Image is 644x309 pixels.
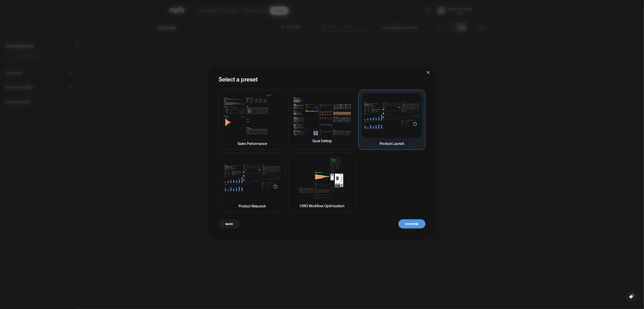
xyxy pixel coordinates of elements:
[239,203,266,209] p: Product Relaunch
[380,141,404,146] p: Product Launch
[358,90,425,150] button: Product Launch
[292,96,352,135] img: Goal Setting
[288,152,356,212] button: CMO Workflow Optimization
[362,94,422,138] img: Product Launch
[288,90,356,150] button: Goal Setting
[219,219,240,229] button: Back
[292,156,352,200] img: CMO Workflow Optimization
[300,203,345,209] p: CMO Workflow Optimization
[312,138,332,143] p: Goal Setting
[426,71,430,74] span: close
[219,75,425,83] h2: Select a preset
[422,66,434,78] button: Close
[219,152,286,212] button: Product Relaunch
[399,219,425,229] button: Confirm
[219,90,286,150] button: Sales Performance
[222,94,282,138] img: Sales Performance
[222,156,282,200] img: Product Relaunch
[238,141,267,146] p: Sales Performance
